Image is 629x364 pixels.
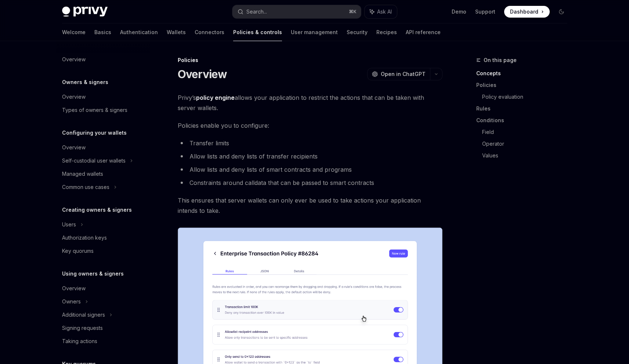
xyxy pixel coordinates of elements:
strong: policy engine [196,94,235,101]
a: Demo [452,8,466,15]
a: Authentication [120,23,158,41]
span: ⌘ K [349,9,357,15]
a: Security [347,23,368,41]
h5: Owners & signers [62,78,108,87]
a: Policies & controls [233,23,282,41]
span: Dashboard [510,8,538,15]
a: Concepts [476,68,573,79]
div: Authorization keys [62,233,107,242]
div: Common use cases [62,183,109,192]
div: Self-custodial user wallets [62,156,126,165]
div: Overview [62,55,86,64]
button: Toggle dark mode [556,6,567,18]
a: Taking actions [56,335,150,348]
li: Allow lists and deny lists of transfer recipients [178,151,442,161]
a: Conditions [476,114,573,126]
span: This ensures that server wallets can only ever be used to take actions your application intends t... [178,195,442,216]
a: Overview [56,90,150,103]
a: Signing requests [56,321,150,335]
a: Managed wallets [56,167,150,181]
h5: Configuring your wallets [62,128,127,137]
div: Overview [62,284,86,293]
h5: Creating owners & signers [62,205,132,214]
div: Types of owners & signers [62,106,127,114]
a: Support [475,8,495,15]
a: Rules [476,103,573,114]
span: On this page [484,56,517,65]
a: Policy evaluation [482,91,573,103]
a: Basics [94,23,111,41]
h1: Overview [178,68,227,81]
span: Ask AI [377,8,392,15]
a: Key quorums [56,244,150,258]
a: Field [482,126,573,138]
div: Taking actions [62,337,97,346]
a: Recipes [376,23,397,41]
a: Overview [56,141,150,154]
div: Search... [246,7,267,16]
a: User management [291,23,338,41]
li: Allow lists and deny lists of smart contracts and programs [178,164,442,175]
img: dark logo [62,7,108,17]
button: Ask AI [365,5,397,18]
a: Connectors [195,23,224,41]
span: Policies enable you to configure: [178,120,442,131]
div: Users [62,220,76,229]
a: Wallets [167,23,186,41]
div: Additional signers [62,310,105,319]
span: Open in ChatGPT [381,70,426,78]
li: Constraints around calldata that can be passed to smart contracts [178,178,442,188]
div: Owners [62,297,81,306]
div: Overview [62,92,86,101]
a: Types of owners & signers [56,103,150,117]
button: Open in ChatGPT [367,68,430,80]
div: Policies [178,57,442,64]
span: Privy’s allows your application to restrict the actions that can be taken with server wallets. [178,92,442,113]
div: Key quorums [62,247,94,255]
a: API reference [406,23,441,41]
a: Overview [56,282,150,295]
div: Signing requests [62,324,103,332]
div: Overview [62,143,86,152]
li: Transfer limits [178,138,442,148]
a: Authorization keys [56,231,150,244]
a: Dashboard [504,6,550,18]
a: Operator [482,138,573,150]
a: Values [482,150,573,161]
a: Policies [476,79,573,91]
h5: Using owners & signers [62,269,124,278]
div: Managed wallets [62,170,103,178]
a: Overview [56,53,150,66]
a: Welcome [62,23,86,41]
button: Search...⌘K [232,5,361,18]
